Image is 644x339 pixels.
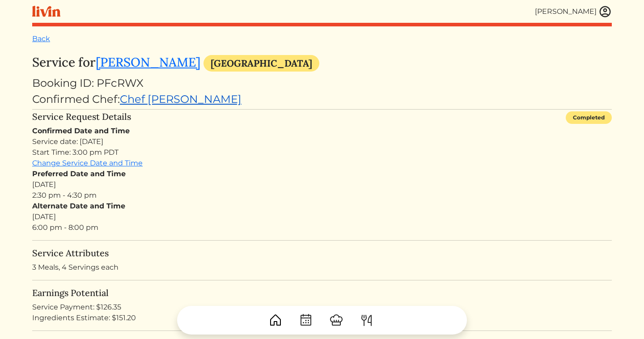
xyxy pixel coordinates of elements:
strong: Confirmed Date and Time [32,127,130,135]
img: ForkKnife-55491504ffdb50bab0c1e09e7649658475375261d09fd45db06cec23bce548bf.svg [360,313,374,327]
div: [DATE] 6:00 pm - 8:00 pm [32,201,612,233]
img: CalendarDots-5bcf9d9080389f2a281d69619e1c85352834be518fbc73d9501aef674afc0d57.svg [299,313,313,327]
div: [GEOGRAPHIC_DATA] [203,55,319,72]
div: Service date: [DATE] Start Time: 3:00 pm PDT [32,136,612,158]
img: livin-logo-a0d97d1a881af30f6274990eb6222085a2533c92bbd1e4f22c21b4f0d0e3210c.svg [32,6,60,17]
div: Confirmed Chef: [32,91,612,107]
h5: Earnings Potential [32,288,612,298]
a: Back [32,34,50,43]
h5: Service Request Details [32,111,131,122]
h3: Service for [32,55,612,72]
img: House-9bf13187bcbb5817f509fe5e7408150f90897510c4275e13d0d5fca38e0b5951.svg [268,313,283,327]
a: Chef [PERSON_NAME] [120,93,241,106]
a: [PERSON_NAME] [96,54,200,70]
div: Booking ID: PFcRWX [32,75,612,91]
strong: Alternate Date and Time [32,202,125,210]
div: [PERSON_NAME] [535,6,597,17]
div: Completed [566,111,612,124]
img: user_account-e6e16d2ec92f44fc35f99ef0dc9cddf60790bfa021a6ecb1c896eb5d2907b31c.svg [598,5,612,18]
p: 3 Meals, 4 Servings each [32,262,612,273]
div: [DATE] 2:30 pm - 4:30 pm [32,169,612,201]
strong: Preferred Date and Time [32,169,126,178]
img: ChefHat-a374fb509e4f37eb0702ca99f5f64f3b6956810f32a249b33092029f8484b388.svg [329,313,343,327]
h5: Service Attributes [32,248,612,258]
a: Change Service Date and Time [32,159,143,167]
